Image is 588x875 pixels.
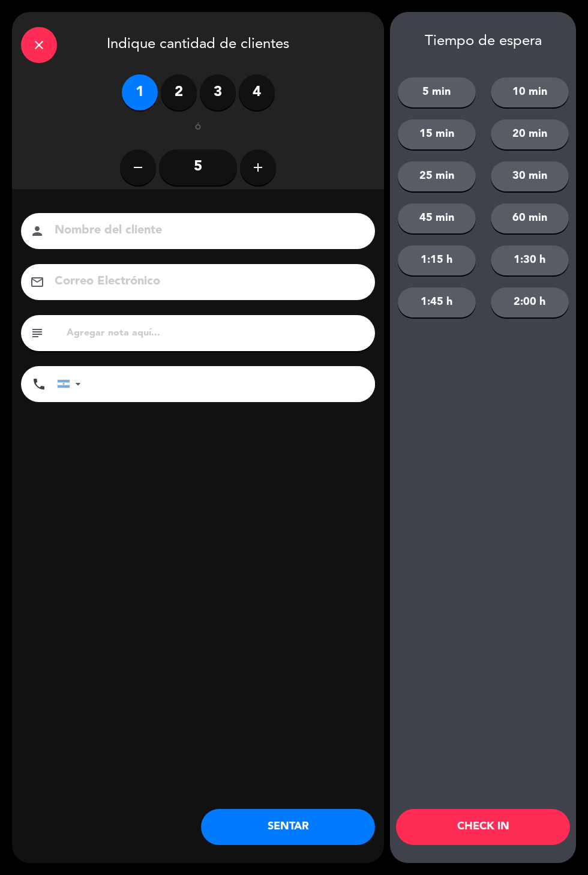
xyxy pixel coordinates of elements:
[491,245,569,275] button: 1:30 h
[32,38,46,52] i: close
[398,77,476,107] button: 5 min
[65,325,366,341] input: Agregar nota aquí...
[53,220,359,241] input: Nombre del cliente
[200,74,236,110] label: 3
[398,161,476,191] button: 25 min
[239,74,275,110] label: 4
[32,377,46,391] i: phone
[491,203,569,233] button: 60 min
[30,275,44,289] i: email
[491,287,569,317] button: 2:00 h
[398,287,476,317] button: 1:45 h
[12,12,384,74] div: Indique cantidad de clientes
[201,809,375,845] button: SENTAR
[491,119,569,149] button: 20 min
[491,77,569,107] button: 10 min
[53,271,359,292] input: Correo Electrónico
[390,33,576,50] div: Tiempo de espera
[251,160,265,175] i: add
[398,245,476,275] button: 1:15 h
[120,149,156,185] button: remove
[398,203,476,233] button: 45 min
[179,122,218,134] div: ó
[398,119,476,149] button: 15 min
[122,74,158,110] label: 1
[396,809,570,845] button: CHECK IN
[30,326,44,340] i: subject
[30,224,44,238] i: person
[491,161,569,191] button: 30 min
[240,149,276,185] button: add
[58,367,85,401] div: Argentina: +54
[131,160,145,175] i: remove
[161,74,197,110] label: 2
